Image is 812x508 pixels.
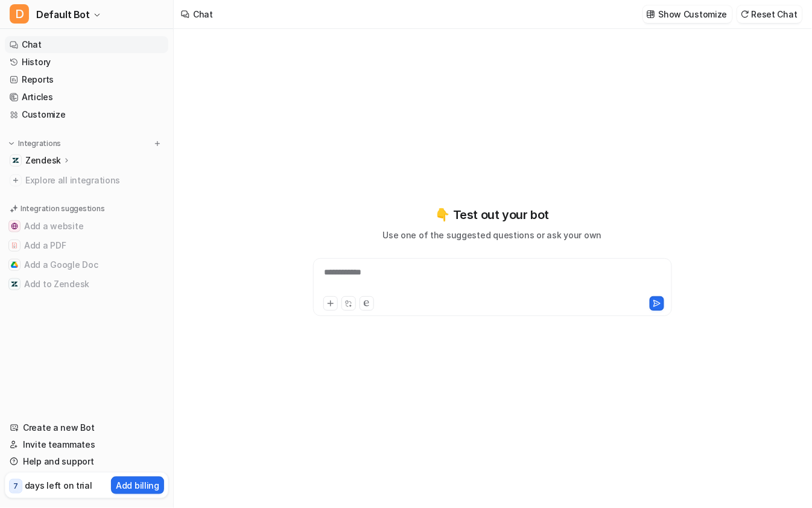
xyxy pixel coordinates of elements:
p: Integration suggestions [21,203,104,214]
a: Chat [5,36,168,53]
img: reset [741,10,749,19]
p: Integrations [18,139,61,148]
p: Add billing [116,479,159,492]
button: Add a PDFAdd a PDF [5,236,168,255]
span: D [10,4,29,24]
span: Default Bot [36,6,90,23]
button: Add to ZendeskAdd to Zendesk [5,275,168,294]
button: Reset Chat [737,5,802,23]
img: Add a Google Doc [11,261,18,268]
button: Show Customize [643,5,732,23]
p: days left on trial [25,479,92,492]
img: customize [647,10,655,19]
a: Invite teammates [5,436,168,453]
button: Integrations [5,138,65,150]
img: Zendesk [12,157,19,164]
div: Chat [193,8,213,21]
a: Customize [5,106,168,123]
p: 👇 Test out your bot [436,206,549,224]
a: Help and support [5,453,168,470]
a: History [5,54,168,71]
a: Articles [5,89,168,106]
img: explore all integrations [10,174,22,186]
p: Use one of the suggested questions or ask your own [382,229,601,241]
img: Add a website [11,223,18,230]
img: expand menu [7,139,16,148]
img: Add a PDF [11,242,18,249]
a: Reports [5,71,168,88]
span: Explore all integrations [25,171,163,190]
img: Add to Zendesk [11,281,18,288]
p: Show Customize [659,8,728,21]
a: Create a new Bot [5,419,168,436]
p: Zendesk [25,154,61,167]
button: Add a Google DocAdd a Google Doc [5,255,168,275]
a: Explore all integrations [5,172,168,189]
button: Add a websiteAdd a website [5,217,168,236]
p: 7 [13,481,18,492]
img: menu_add.svg [153,139,162,148]
button: Add billing [111,477,164,494]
